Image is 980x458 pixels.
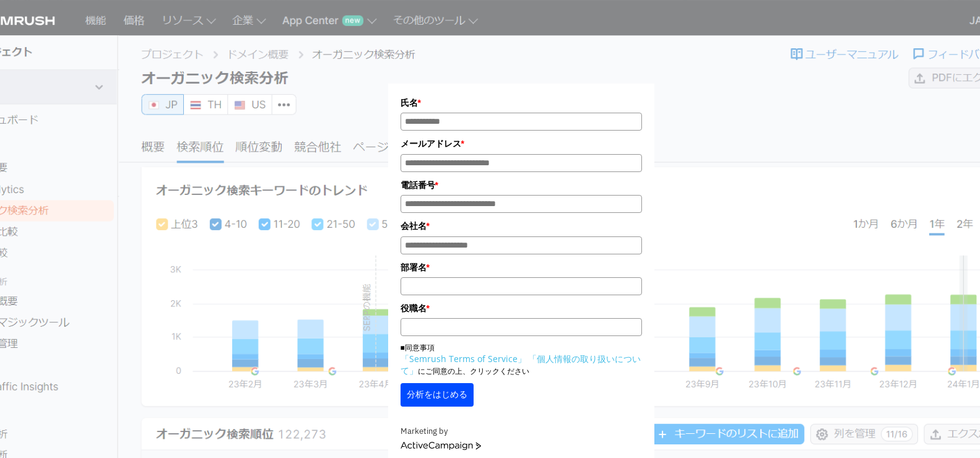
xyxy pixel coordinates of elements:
[401,219,642,233] label: 会社名
[401,261,642,274] label: 部署名
[401,96,642,110] label: 氏名
[401,137,642,150] label: メールアドレス
[401,353,641,376] a: 「個人情報の取り扱いについて」
[401,342,642,377] p: ■同意事項 にご同意の上、クリックください
[401,353,526,365] a: 「Semrush Terms of Service」
[401,301,642,315] label: 役職名
[401,425,642,438] div: Marketing by
[401,383,474,407] button: 分析をはじめる
[401,178,642,192] label: 電話番号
